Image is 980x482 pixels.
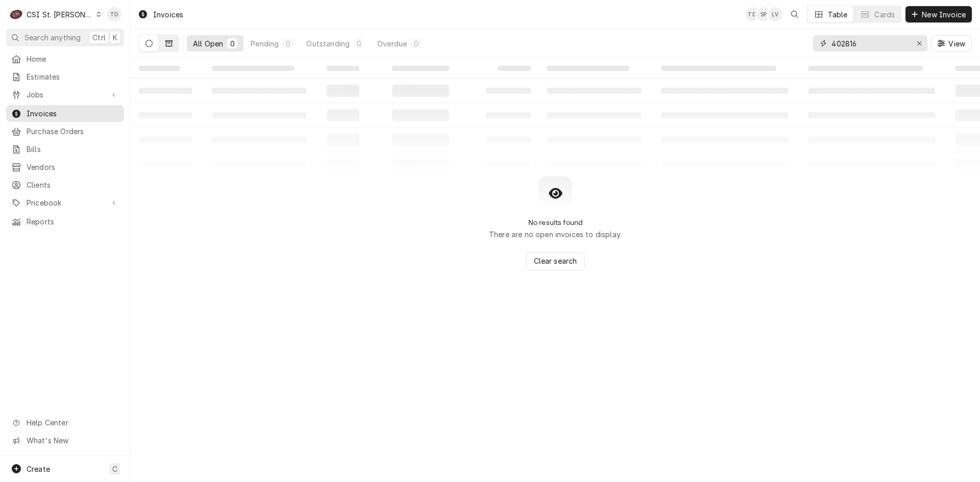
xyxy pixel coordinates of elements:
span: Ctrl [92,32,106,43]
button: Erase input [911,35,927,52]
a: Home [6,50,124,67]
a: Purchase Orders [6,123,124,140]
div: C [9,7,23,21]
table: All Open Invoices List Loading [131,58,980,176]
p: There are no open invoices to display. [489,229,622,240]
a: Estimates [6,68,124,85]
button: Search anythingCtrlK [6,29,124,46]
div: 0 [285,38,291,49]
div: Outstanding [306,38,350,49]
span: Bills [27,144,119,155]
span: ‌ [327,66,359,71]
div: TD [745,7,759,21]
span: Clear search [532,256,579,266]
a: Go to What's New [6,432,124,449]
div: Cards [874,9,895,20]
div: Tim Devereux's Avatar [745,7,759,21]
span: Reports [27,216,119,227]
span: Purchase Orders [27,126,119,137]
a: Vendors [6,159,124,175]
input: Keyword search [831,35,908,52]
span: Home [27,54,119,64]
div: Shelley Politte's Avatar [756,7,771,21]
a: Reports [6,213,124,230]
span: K [113,32,117,43]
a: Bills [6,141,124,158]
span: New Invoice [920,9,968,20]
span: Jobs [27,89,104,100]
span: Search anything [24,32,81,43]
div: 0 [356,38,362,49]
span: Invoices [27,108,119,119]
span: ‌ [547,66,629,71]
span: ‌ [808,66,923,71]
span: Clients [27,180,119,190]
a: Clients [6,176,124,193]
div: Lisa Vestal's Avatar [768,7,782,21]
span: Create [27,465,50,473]
span: View [946,38,967,49]
h2: No results found [528,218,583,227]
span: Vendors [27,162,119,172]
a: Go to Help Center [6,414,124,431]
div: CSI St. Louis's Avatar [9,7,23,21]
div: Overdue [377,38,407,49]
div: TD [107,7,121,21]
a: Invoices [6,105,124,122]
span: Help Center [27,417,118,428]
span: ‌ [212,66,294,71]
span: ‌ [139,66,180,71]
div: CSI St. [PERSON_NAME] [27,9,93,20]
div: Table [828,9,848,20]
span: ‌ [498,66,531,71]
span: What's New [27,435,118,446]
button: Clear search [526,252,585,270]
div: 0 [413,38,419,49]
span: Estimates [27,71,119,82]
span: C [112,464,117,474]
span: ‌ [392,66,449,71]
div: SP [756,7,771,21]
div: LV [768,7,782,21]
div: All Open [193,38,223,49]
span: ‌ [661,66,776,71]
span: Pricebook [27,197,104,208]
button: View [932,35,972,52]
button: Open search [787,6,803,22]
div: Tim Devereux's Avatar [107,7,121,21]
div: Pending [251,38,279,49]
button: New Invoice [905,6,972,22]
a: Go to Jobs [6,86,124,103]
a: Go to Pricebook [6,194,124,211]
div: 0 [229,38,235,49]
